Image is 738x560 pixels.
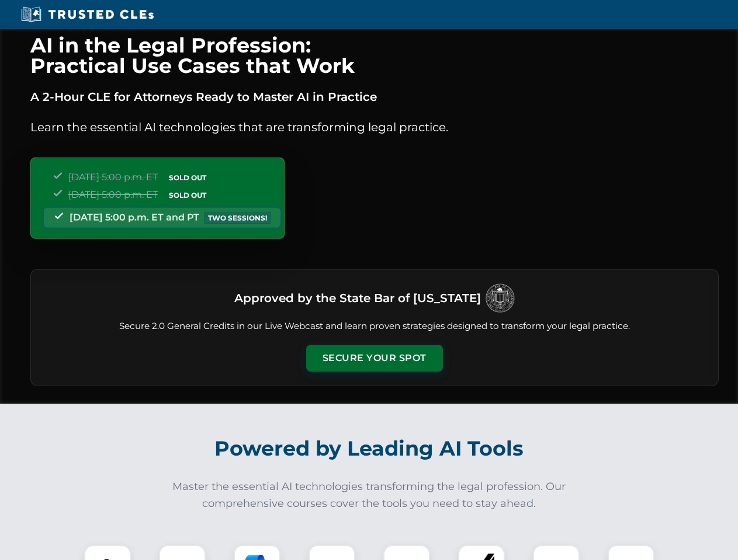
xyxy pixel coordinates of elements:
p: Learn the essential AI technologies that are transforming legal practice. [30,118,719,136]
h2: Powered by Leading AI Tools [46,428,693,469]
span: [DATE] 5:00 p.m. ET [68,171,158,183]
img: Trusted CLEs [18,6,157,23]
img: Logo [486,283,515,313]
p: A 2-Hour CLE for Attorneys Ready to Master AI in Practice [30,87,719,106]
p: Secure 2.0 General Credits in our Live Webcast and learn proven strategies designed to transform ... [45,320,704,333]
button: Secure Your Spot [306,345,443,372]
h1: AI in the Legal Profession: Practical Use Cases that Work [30,35,719,76]
span: [DATE] 5:00 p.m. ET [68,189,158,200]
span: SOLD OUT [165,189,210,201]
span: SOLD OUT [165,171,210,184]
h3: Approved by the State Bar of [US_STATE] [234,288,481,309]
p: Master the essential AI technologies transforming the legal profession. Our comprehensive courses... [165,478,574,512]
